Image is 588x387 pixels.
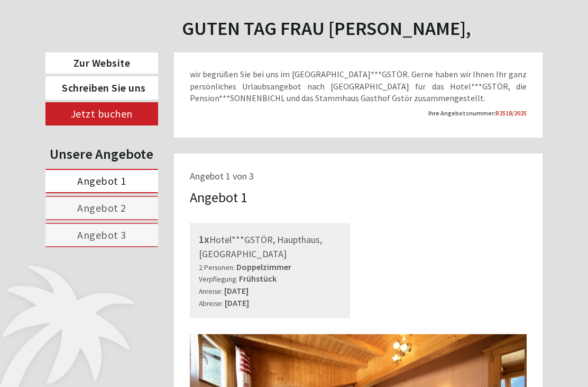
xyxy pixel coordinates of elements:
[428,109,527,117] strong: Ihre Angebotsnummer:
[199,232,342,260] div: Hotel***GSTÖR, Haupthaus, [GEOGRAPHIC_DATA]
[77,228,126,241] span: Angebot 3
[45,144,158,164] div: Unsere Angebote
[199,287,223,296] small: Anreise:
[16,51,163,59] small: 08:45
[45,52,158,74] a: Zur Website
[495,109,527,117] span: R2518/2025
[199,263,235,272] small: 2 Personen:
[199,275,237,284] small: Verpflegung:
[239,273,277,284] b: Frühstück
[269,274,337,298] button: Senden
[224,285,249,296] b: [DATE]
[8,29,168,61] div: Guten Tag, wie können wir Ihnen helfen?
[45,76,158,100] a: Schreiben Sie uns
[199,232,209,246] b: 1x
[199,299,223,308] small: Abreise:
[190,68,527,105] p: wir begrüßen Sie bei uns im [GEOGRAPHIC_DATA]***GSTÖR. Gerne haben wir Ihnen Ihr ganz persönliche...
[225,298,249,308] b: [DATE]
[150,8,188,26] div: [DATE]
[16,31,163,39] div: PALMENGARTEN Hotel GSTÖR
[45,102,158,125] a: Jetzt buchen
[182,18,471,39] h1: Guten Tag Frau [PERSON_NAME],
[190,170,254,182] span: Angebot 1 von 3
[77,174,126,187] span: Angebot 1
[236,262,291,272] b: Doppelzimmer
[77,201,126,214] span: Angebot 2
[190,187,247,207] div: Angebot 1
